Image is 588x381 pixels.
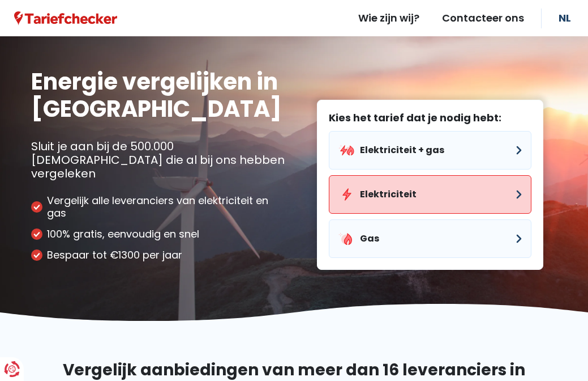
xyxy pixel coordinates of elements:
li: Vergelijk alle leveranciers van elektriciteit en gas [31,194,286,219]
p: Sluit je aan bij de 500.000 [DEMOGRAPHIC_DATA] die al bij ons hebben vergeleken [31,139,286,180]
li: 100% gratis, eenvoudig en snel [31,228,286,240]
h1: Energie vergelijken in [GEOGRAPHIC_DATA] [31,68,286,122]
a: Tariefchecker [14,11,117,26]
button: Elektriciteit [329,175,531,214]
label: Kies het tarief dat je nodig hebt: [329,112,531,124]
button: Elektriciteit + gas [329,131,531,170]
img: Tariefchecker logo [14,11,117,26]
li: Bespaar tot €1300 per jaar [31,249,286,261]
button: Gas [329,219,531,258]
